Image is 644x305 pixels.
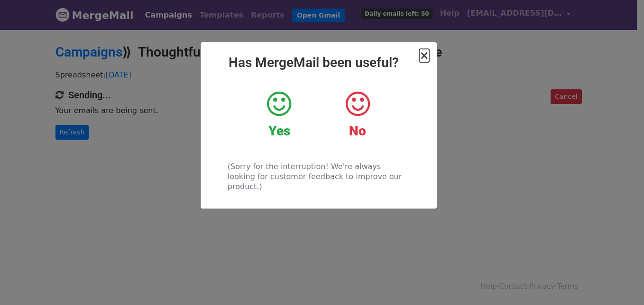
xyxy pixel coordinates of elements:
button: Close [419,50,429,61]
strong: Yes [268,123,290,139]
span: × [419,49,429,62]
strong: No [349,123,366,139]
a: Yes [247,90,311,139]
iframe: Chat Widget [597,259,644,305]
h2: Has MergeMail been useful? [208,55,429,71]
p: (Sorry for the interruption! We're always looking for customer feedback to improve our product.) [228,162,409,191]
a: No [325,90,389,139]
